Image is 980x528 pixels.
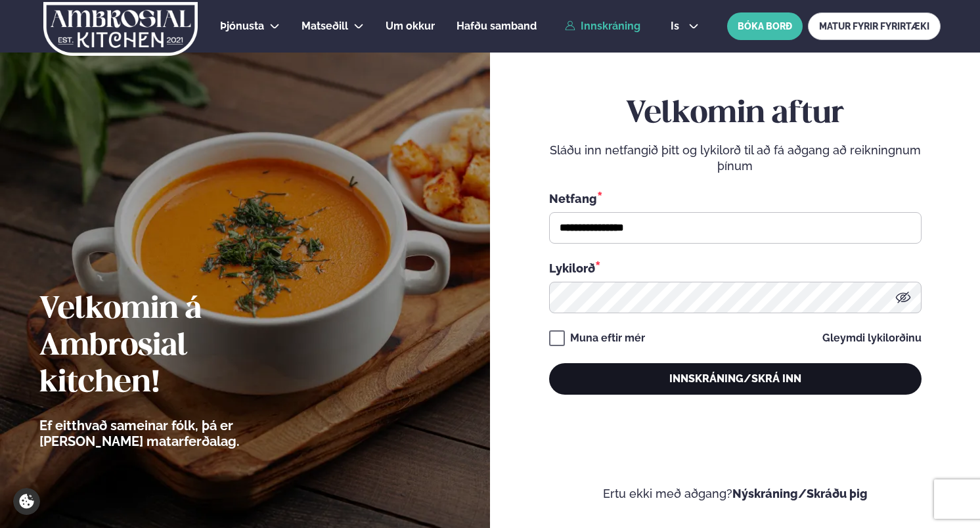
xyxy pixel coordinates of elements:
[727,12,803,40] button: BÓKA BORÐ
[39,292,312,402] h2: Velkomin á Ambrosial kitchen!
[549,143,922,174] p: Sláðu inn netfangið þitt og lykilorð til að fá aðgang að reikningnum þínum
[457,20,537,32] span: Hafðu samband
[42,2,199,56] img: logo
[822,333,922,343] a: Gleymdi lykilorðinu
[301,18,348,34] a: Matseðill
[549,190,922,207] div: Netfang
[549,259,922,276] div: Lykilorð
[220,18,264,34] a: Þjónusta
[386,20,435,32] span: Um okkur
[549,363,922,395] button: Innskráning/Skrá inn
[386,18,435,34] a: Um okkur
[660,21,709,32] button: is
[301,20,348,32] span: Matseðill
[808,12,941,40] a: MATUR FYRIR FYRIRTÆKI
[565,20,640,32] a: Innskráning
[671,21,683,32] span: is
[457,18,537,34] a: Hafðu samband
[13,488,40,515] a: Cookie settings
[529,486,941,502] p: Ertu ekki með aðgang?
[732,487,868,500] a: Nýskráning/Skráðu þig
[39,418,312,449] p: Ef eitthvað sameinar fólk, þá er [PERSON_NAME] matarferðalag.
[549,96,922,133] h2: Velkomin aftur
[220,20,264,32] span: Þjónusta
